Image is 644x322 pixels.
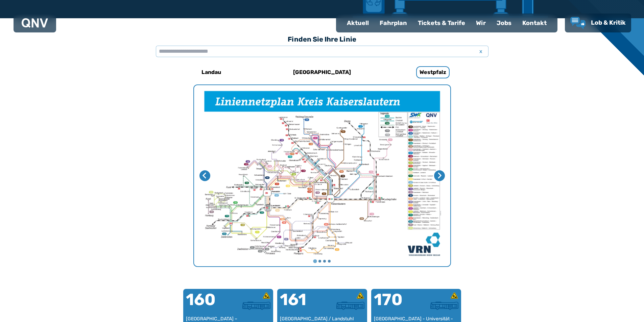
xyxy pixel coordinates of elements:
[194,259,450,264] ul: Wählen Sie eine Seite zum Anzeigen
[199,67,224,78] h6: Landau
[323,260,326,263] button: Gehe zu Seite 3
[166,64,256,80] a: Landau
[328,260,331,263] button: Gehe zu Seite 4
[186,292,228,316] div: 160
[471,14,491,32] a: Wir
[156,32,488,47] h3: Finden Sie Ihre Linie
[242,302,270,310] img: Überlandbus
[341,14,374,32] a: Aktuell
[412,14,471,32] a: Tickets & Tarife
[591,19,626,26] span: Lob & Kritik
[290,67,354,78] h6: [GEOGRAPHIC_DATA]
[416,66,450,78] h6: Westpfalz
[388,64,478,80] a: Westpfalz
[491,14,517,32] a: Jobs
[318,260,321,263] button: Gehe zu Seite 2
[570,17,626,29] a: Lob & Kritik
[194,85,450,266] img: Netzpläne Westpfalz Seite 1 von 4
[517,14,552,32] a: Kontakt
[313,259,317,263] button: Gehe zu Seite 1
[22,18,48,28] img: QNV Logo
[374,14,412,32] a: Fahrplan
[434,170,445,181] button: Nächste Seite
[374,292,416,316] div: 170
[430,302,458,310] img: Überlandbus
[336,302,364,310] img: Überlandbus
[199,170,210,181] button: Letzte Seite
[194,85,450,266] li: 1 von 4
[280,292,322,316] div: 161
[277,64,367,80] a: [GEOGRAPHIC_DATA]
[476,47,486,55] span: x
[22,16,48,30] a: QNV Logo
[194,85,450,266] div: My Favorite Images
